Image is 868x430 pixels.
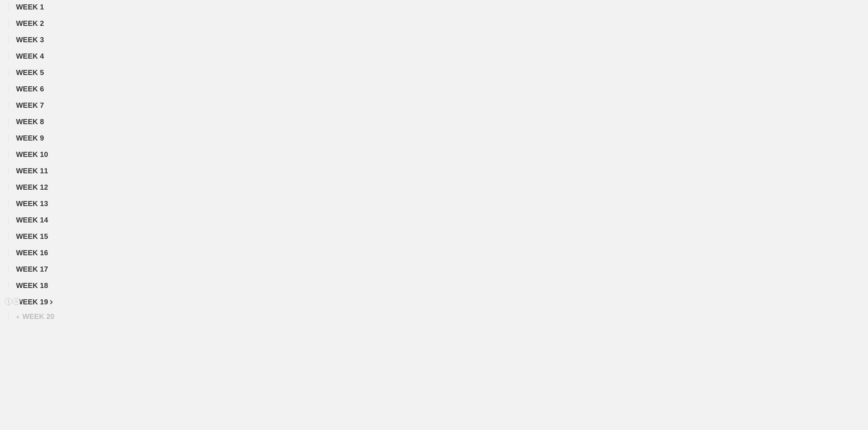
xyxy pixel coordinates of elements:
img: carrot_right.png [50,300,53,304]
span: WEEK 12 [16,183,48,191]
span: WEEK 4 [16,52,44,60]
span: WEEK 1 [16,3,44,11]
span: WEEK 14 [16,216,48,224]
span: WEEK 3 [16,36,44,44]
span: WEEK 7 [16,101,44,109]
span: + [16,314,19,320]
span: WEEK 19 [16,298,53,306]
span: WEEK 18 [16,281,48,289]
span: WEEK 2 [16,19,44,27]
span: WEEK 15 [16,232,48,240]
div: WEEK 20 [16,312,54,321]
span: WEEK 9 [16,134,44,142]
span: WEEK 6 [16,85,44,93]
span: WEEK 11 [16,167,48,175]
span: WEEK 17 [16,265,48,273]
iframe: Chat Widget [832,395,868,430]
span: WEEK 5 [16,68,44,76]
span: WEEK 8 [16,118,44,126]
span: WEEK 16 [16,249,48,257]
span: WEEK 10 [16,150,48,158]
span: WEEK 13 [16,200,48,208]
